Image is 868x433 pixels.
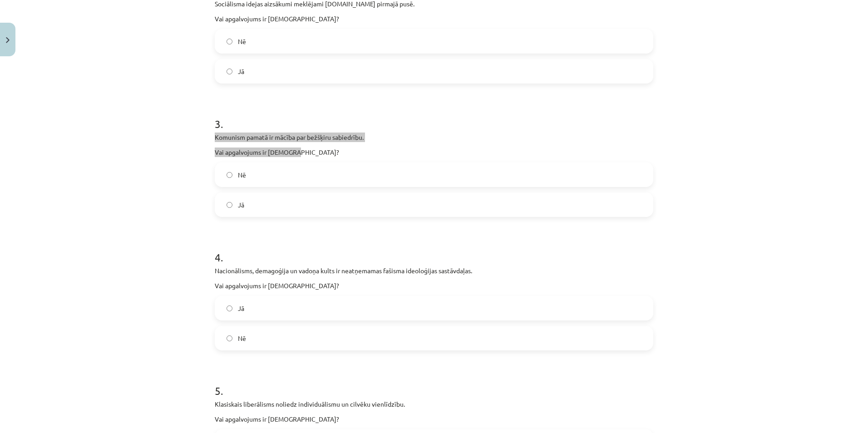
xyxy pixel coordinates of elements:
[215,414,653,424] p: Vai apgalvojums ir [DEMOGRAPHIC_DATA]?
[215,281,653,290] p: Vai apgalvojums ir [DEMOGRAPHIC_DATA]?
[6,37,10,43] img: icon-close-lesson-0947bae3869378f0d4975bcd49f059093ad1ed9edebbc8119c70593378902aed.svg
[238,37,246,46] span: Nē
[215,133,653,142] p: Komunism pamatā ir mācība par bežšķiru sabiedrību.
[215,399,653,409] p: Klasiskais liberālisms noliedz individuālismu un cilvēku vienlīdzību.
[227,172,232,178] input: Nē
[238,67,244,76] span: Jā
[238,334,246,343] span: Nē
[227,69,232,74] input: Jā
[215,148,653,157] p: Vai apgalvojums ir [DEMOGRAPHIC_DATA]?
[215,14,653,24] p: Vai apgalvojums ir [DEMOGRAPHIC_DATA]?
[227,202,232,208] input: Jā
[215,266,653,276] p: Nacionālisms, demagoģija un vadoņa kults ir neatņemamas fašisma ideoloģijas sastāvdaļas.
[238,304,244,313] span: Jā
[215,369,653,397] h1: 5 .
[238,170,246,180] span: Nē
[227,39,232,44] input: Nē
[215,102,653,130] h1: 3 .
[227,305,232,311] input: Jā
[215,235,653,263] h1: 4 .
[238,200,244,210] span: Jā
[227,335,232,341] input: Nē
